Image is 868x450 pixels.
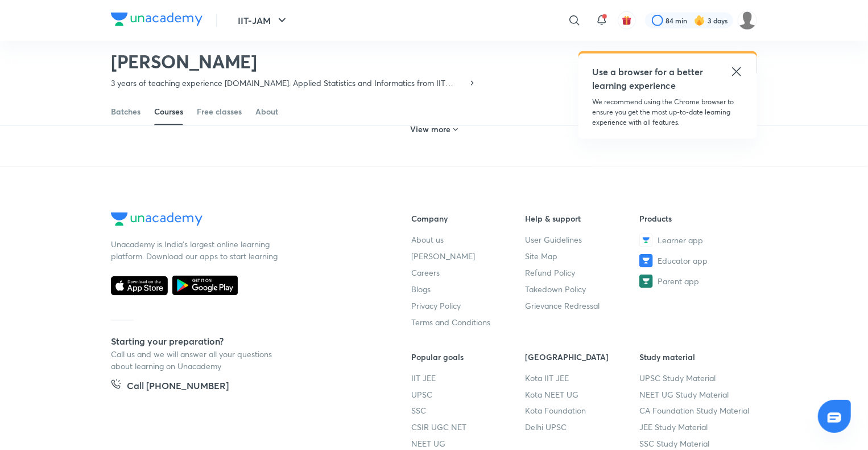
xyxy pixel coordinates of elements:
a: Delhi UPSC [526,422,640,433]
h6: [GEOGRAPHIC_DATA] [526,351,640,363]
h5: Starting your preparation? [111,334,375,348]
div: Batches [111,106,140,117]
a: Free classes [197,98,242,125]
a: JEE Study Material [639,422,754,433]
a: Parent app [639,275,754,288]
img: Learner app [639,234,653,247]
button: avatar [618,11,636,30]
h6: Study material [639,351,754,363]
a: User Guidelines [526,234,640,246]
h2: [PERSON_NAME] [111,50,477,73]
a: Kota NEET UG [526,388,640,400]
img: Company Logo [111,212,202,226]
a: Courses [154,98,183,125]
div: About [255,106,278,117]
a: Takedown Policy [526,283,640,295]
h6: Products [639,212,754,224]
a: Grievance Redressal [526,300,640,312]
a: IIT JEE [411,372,526,384]
img: Educator app [639,254,653,268]
img: avatar [622,15,632,26]
button: IIT-JAM [231,9,296,32]
img: Parent app [639,275,653,288]
h6: Popular goals [411,351,526,363]
h6: View more [411,124,451,135]
a: SSC [411,405,526,417]
a: About us [411,234,526,246]
a: CA Foundation Study Material [639,405,754,417]
a: NEET UG [411,438,526,450]
a: Learner app [639,234,754,247]
a: Call [PHONE_NUMBER] [111,379,229,395]
a: Privacy Policy [411,300,526,312]
a: Batches [111,98,140,125]
h5: Call [PHONE_NUMBER] [127,379,229,395]
div: Free classes [197,106,242,117]
p: Unacademy is India’s largest online learning platform. Download our apps to start learning [111,238,282,262]
a: Terms and Conditions [411,316,526,328]
a: About [255,98,278,125]
p: 3 years of teaching experience [DOMAIN_NAME]. Applied Statistics and Informatics from IIT [GEOGRA... [111,77,468,89]
a: Site Map [526,250,640,262]
a: Careers [411,267,526,279]
p: We recommend using the Chrome browser to ensure you get the most up-to-date learning experience w... [592,97,743,128]
h6: Help & support [526,212,640,224]
div: Courses [154,106,183,117]
img: Company Logo [111,13,202,26]
h5: Use a browser for a better learning experience [592,65,705,92]
a: Company Logo [111,13,202,29]
a: [PERSON_NAME] [411,250,526,262]
span: Educator app [658,255,708,267]
a: Refund Policy [526,267,640,279]
a: Kota Foundation [526,405,640,417]
a: Kota IIT JEE [526,372,640,384]
span: Learner app [658,234,703,246]
a: UPSC Study Material [639,372,754,384]
a: Company Logo [111,212,375,229]
span: Careers [411,267,440,279]
h6: Company [411,212,526,224]
a: Educator app [639,254,754,268]
a: SSC Study Material [639,438,754,450]
img: streak [694,15,705,26]
a: Blogs [411,283,526,295]
a: CSIR UGC NET [411,422,526,433]
span: Parent app [658,275,699,287]
img: Farhan Niazi [738,11,757,30]
a: UPSC [411,388,526,400]
p: Call us and we will answer all your questions about learning on Unacademy [111,348,282,372]
a: NEET UG Study Material [639,388,754,400]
